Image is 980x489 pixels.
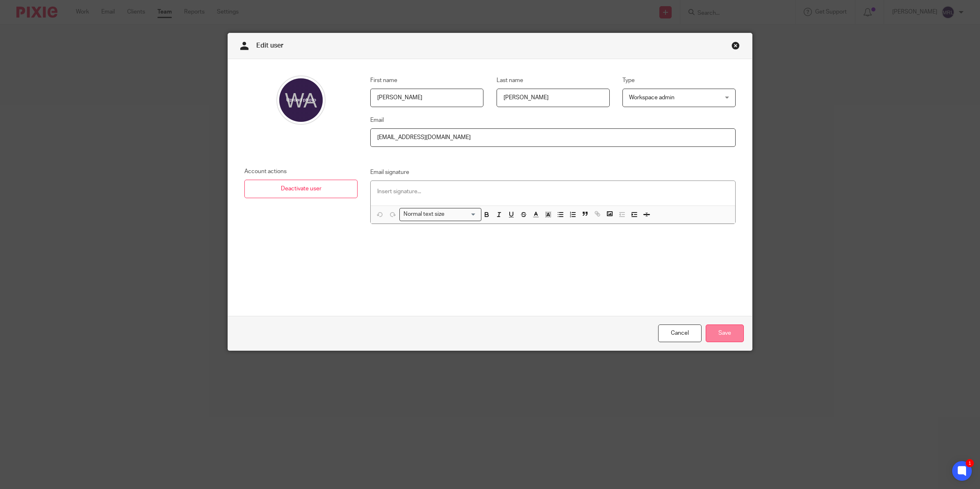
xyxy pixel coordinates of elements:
a: Close this dialog window [732,41,740,53]
span: Edit user [256,42,283,49]
div: Search for option [399,208,481,221]
input: Search for option [447,210,476,219]
label: Last name [497,76,523,85]
a: Cancel [658,324,702,342]
label: Email signature [370,168,409,176]
span: Workspace admin [629,95,675,101]
input: Save [706,324,744,342]
label: First name [370,76,397,85]
span: Normal text size [401,210,446,219]
label: Email [370,116,384,124]
label: Type [622,76,635,85]
p: Account actions [244,167,358,176]
a: Deactivate user [244,180,358,198]
div: 1 [966,459,974,467]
